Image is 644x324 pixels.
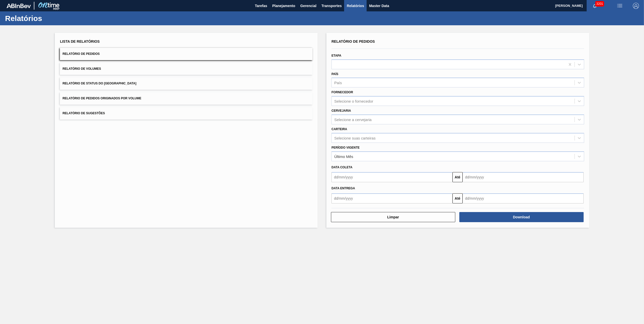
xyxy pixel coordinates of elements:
img: TNhmsLtSVTkK8tSr43FrP2fwEKptu5GPRR3wAAAABJRU5ErkJggg== [7,4,31,8]
span: Relatório de Pedidos [331,39,375,43]
label: Etapa [331,54,341,57]
span: Tarefas [255,3,267,9]
img: Logout [633,3,639,9]
label: Carteira [331,127,347,131]
input: dd/mm/yyyy [331,172,452,182]
span: Master Data [369,3,389,9]
div: Selecione a cervejaria [334,117,372,122]
label: País [331,72,338,76]
h1: Relatórios [5,15,95,21]
span: Relatório de Pedidos [62,52,100,56]
span: Data entrega [331,187,355,190]
input: dd/mm/yyyy [331,193,452,203]
input: dd/mm/yyyy [463,172,584,182]
input: dd/mm/yyyy [463,193,584,203]
div: Último Mês [334,154,353,158]
button: Notificações [587,2,603,9]
span: Relatórios [347,3,364,9]
button: Relatório de Pedidos Originados por Volume [60,92,313,105]
span: Lista de Relatórios [60,39,100,43]
span: Relatório de Sugestões [62,111,105,115]
button: Relatório de Volumes [60,63,313,75]
button: Relatório de Sugestões [60,107,313,120]
label: Período Vigente [331,146,360,149]
img: userActions [617,3,623,9]
span: Relatório de Pedidos Originados por Volume [62,97,141,100]
span: Transportes [321,3,342,9]
button: Relatório de Status do [GEOGRAPHIC_DATA] [60,77,313,90]
button: Limpar [331,212,455,222]
div: País [334,81,342,85]
span: 3201 [595,1,604,7]
span: Gerencial [300,3,317,9]
label: Cervejaria [331,109,351,112]
span: Relatório de Status do [GEOGRAPHIC_DATA] [62,82,136,85]
span: Planejamento [272,3,295,9]
div: Selecione suas carteiras [334,136,375,140]
button: Até [452,172,463,182]
button: Relatório de Pedidos [60,48,313,60]
span: Data coleta [331,166,352,169]
button: Download [459,212,584,222]
button: Até [452,193,463,203]
label: Fornecedor [331,90,353,94]
div: Selecione o fornecedor [334,99,373,103]
span: Relatório de Volumes [62,67,101,71]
